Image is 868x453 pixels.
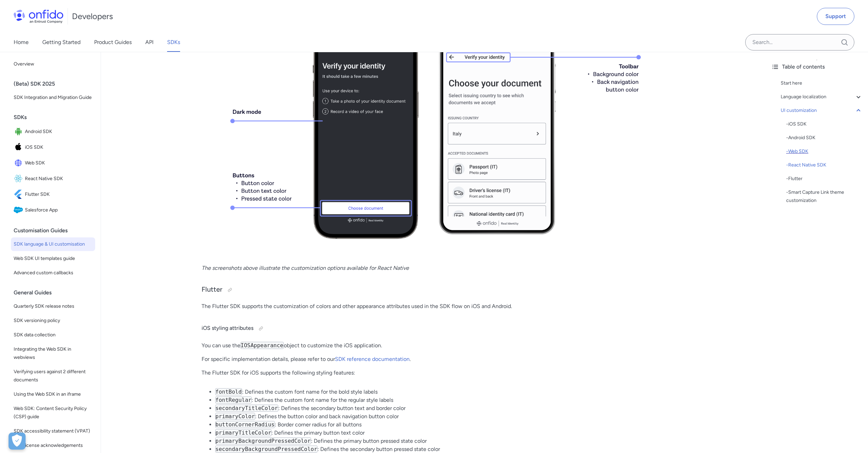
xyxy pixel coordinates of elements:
code: primaryTitleColor [215,429,272,436]
div: - Flutter [786,175,863,183]
span: SDK Integration and Migration Guide [14,93,92,102]
a: SDK data collection [11,328,95,342]
a: Language localization [781,93,863,101]
p: You can use the object to customize the iOS application. [202,341,665,350]
span: Quarterly SDK release notes [14,302,92,310]
span: Salesforce App [25,205,92,215]
span: Overview [14,60,92,68]
a: IconAndroid SDKAndroid SDK [11,124,95,139]
code: fontBold [215,388,242,395]
span: Advanced custom callbacks [14,269,92,277]
span: Web SDK [25,158,92,168]
a: -Android SDK [786,134,863,142]
code: fontRegular [215,396,252,404]
a: Overview [11,57,95,71]
a: Web SDK: Content Security Policy (CSP) guide [11,402,95,424]
p: For specific implementation details, please refer to our . [202,355,665,363]
li: : Border corner radius for all buttons [215,421,665,429]
div: Customisation Guides [14,224,98,237]
span: SDK accessibility statement (VPAT) [14,427,92,435]
a: IconiOS SDKiOS SDK [11,140,95,155]
img: Onfido Logo [14,10,63,23]
span: Verifying users against 2 different documents [14,368,92,384]
li: : Defines the secondary button text and border color [215,404,665,412]
span: Android SDK [25,127,92,136]
div: - iOS SDK [786,120,863,128]
div: - React Native SDK [786,161,863,169]
a: -Web SDK [786,147,863,156]
button: Open Preferences [9,433,26,450]
a: IconSalesforce AppSalesforce App [11,203,95,218]
h4: iOS styling attributes [202,323,665,334]
div: Table of contents [771,63,863,71]
span: SDK versioning policy [14,317,92,325]
li: : Defines the custom font name for the regular style labels [215,396,665,404]
code: IOSAppearance [240,342,284,349]
em: The screenshots above illustrate the customization options available for React Native [202,265,409,271]
a: Home [14,33,29,52]
a: Support [817,8,854,25]
a: SDKs [167,33,180,52]
li: : Defines the primary button pressed state color [215,437,665,445]
a: SDK versioning policy [11,314,95,327]
code: primaryColor [215,413,255,420]
a: SDK Integration and Migration Guide [11,91,95,104]
span: Using the Web SDK in an iframe [14,390,92,398]
span: SDK license acknowledgements [14,441,92,450]
a: Using the Web SDK in an iframe [11,388,95,401]
img: IconFlutter SDK [14,190,25,199]
p: The Flutter SDK for iOS supports the following styling features: [202,369,665,377]
span: SDK data collection [14,331,92,339]
a: SDK accessibility statement (VPAT) [11,424,95,438]
div: SDKs [14,111,98,124]
a: Verifying users against 2 different documents [11,365,95,387]
a: -iOS SDK [786,120,863,128]
li: : Defines the button color and back navigation button color [215,412,665,421]
a: IconWeb SDKWeb SDK [11,156,95,171]
a: UI customization [781,106,863,115]
a: -React Native SDK [786,161,863,169]
a: Start here [781,79,863,87]
div: (Beta) SDK 2025 [14,77,98,91]
img: IconSalesforce App [14,205,25,215]
span: Web SDK UI templates guide [14,254,92,263]
a: SDK license acknowledgements [11,439,95,452]
li: : Defines the custom font name for the bold style labels [215,388,665,396]
a: SDK language & UI customisation [11,237,95,251]
span: SDK language & UI customisation [14,240,92,248]
input: Onfido search input field [745,34,854,50]
a: Product Guides [94,33,132,52]
li: : Defines the primary button text color [215,429,665,437]
span: Integrating the Web SDK in webviews [14,345,92,362]
img: React Native UI customization [202,1,665,262]
span: iOS SDK [25,143,92,152]
a: IconReact Native SDKReact Native SDK [11,171,95,186]
code: secondaryBackgroundPressedColor [215,445,318,453]
a: -Smart Capture Link theme customization [786,188,863,205]
a: Web SDK UI templates guide [11,252,95,265]
a: -Flutter [786,175,863,183]
p: The Flutter SDK supports the customization of colors and other appearance attributes used in the ... [202,302,665,310]
div: Cookie Preferences [9,433,26,450]
h1: Developers [72,11,113,22]
img: IconWeb SDK [14,158,25,168]
img: IconReact Native SDK [14,174,25,184]
div: General Guides [14,286,98,299]
span: Flutter SDK [25,190,92,199]
a: Advanced custom callbacks [11,266,95,280]
code: primaryBackgroundPressedColor [215,437,311,444]
h3: Flutter [202,284,665,295]
code: buttonCornerRadius [215,421,275,428]
span: React Native SDK [25,174,92,184]
img: IconiOS SDK [14,143,25,152]
a: SDK reference documentation [335,356,410,362]
span: Web SDK: Content Security Policy (CSP) guide [14,405,92,421]
a: Quarterly SDK release notes [11,299,95,313]
code: secondaryTitleColor [215,405,278,412]
img: IconAndroid SDK [14,127,25,136]
div: - Web SDK [786,147,863,156]
div: - Android SDK [786,134,863,142]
